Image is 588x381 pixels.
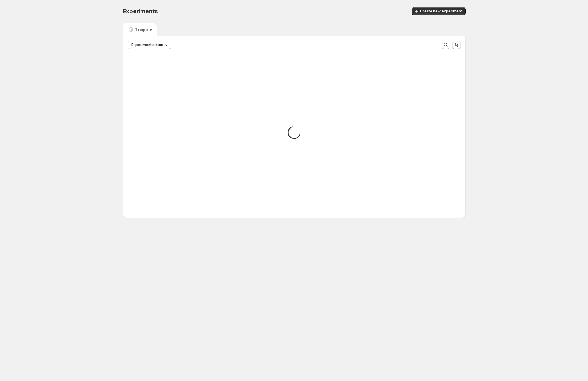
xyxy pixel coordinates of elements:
span: Experiments [123,8,158,15]
span: Create new experiment [420,9,462,14]
button: Experiment status [128,41,171,49]
button: Sort the results [452,41,461,49]
button: Create new experiment [412,7,466,15]
p: Template [135,27,152,32]
span: Experiment status [131,42,163,47]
